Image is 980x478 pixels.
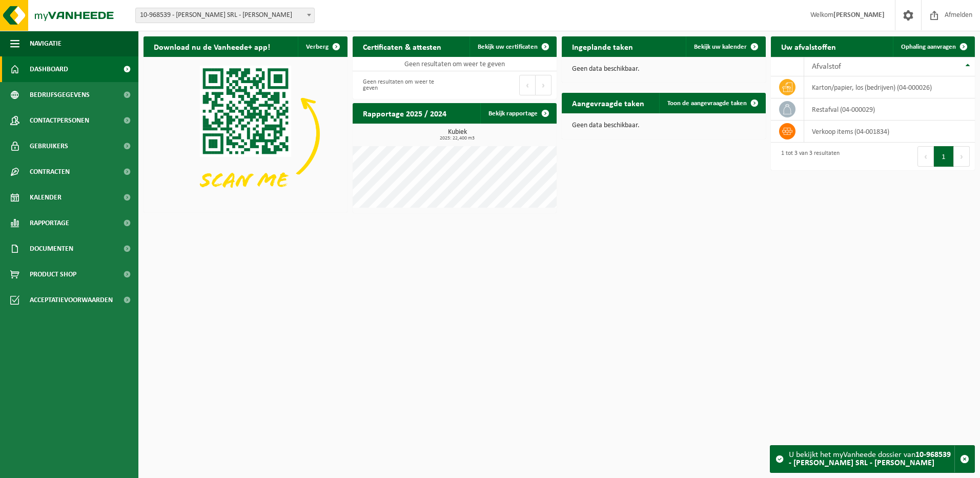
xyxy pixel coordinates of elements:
[789,446,954,472] div: U bekijkt het myVanheede dossier van
[901,44,956,50] span: Ophaling aanvragen
[917,146,934,167] button: Previous
[478,44,538,50] span: Bekijk uw certificaten
[572,122,756,129] p: Geen data beschikbaar.
[480,103,556,124] a: Bekijk rapportage
[893,36,974,57] a: Ophaling aanvragen
[776,145,840,168] div: 1 tot 3 van 3 resultaten
[469,36,556,57] a: Bekijk uw certificaten
[804,121,975,143] td: verkoop items (04-001834)
[686,36,765,57] a: Bekijk uw kalender
[144,36,280,56] h2: Download nu de Vanheede+ app!
[667,100,747,107] span: Toon de aangevraagde taken
[306,44,329,50] span: Verberg
[298,36,346,57] button: Verberg
[562,93,655,113] h2: Aangevraagde taken
[30,133,68,159] span: Gebruikers
[30,56,68,82] span: Dashboard
[30,159,70,185] span: Contracten
[30,185,62,210] span: Kalender
[954,146,970,167] button: Next
[694,44,747,50] span: Bekijk uw kalender
[812,63,841,71] span: Afvalstof
[572,66,756,73] p: Geen data beschikbaar.
[804,76,975,98] td: karton/papier, los (bedrijven) (04-000026)
[659,93,765,113] a: Toon de aangevraagde taken
[144,57,348,210] img: Download de VHEPlus App
[934,146,954,167] button: 1
[30,108,89,133] span: Contactpersonen
[353,103,457,123] h2: Rapportage 2025 / 2024
[30,262,76,287] span: Product Shop
[30,31,62,56] span: Navigatie
[804,98,975,121] td: restafval (04-000029)
[30,210,69,236] span: Rapportage
[358,129,557,141] h3: Kubiek
[30,82,90,108] span: Bedrijfsgegevens
[536,75,552,95] button: Next
[358,74,450,96] div: Geen resultaten om weer te geven
[353,57,557,71] td: Geen resultaten om weer te geven
[30,287,113,313] span: Acceptatievoorwaarden
[135,8,315,23] span: 10-968539 - BERNARD SNEESSENS SRL - AISEMONT
[353,36,452,56] h2: Certificaten & attesten
[562,36,643,56] h2: Ingeplande taken
[519,75,536,95] button: Previous
[136,8,314,23] span: 10-968539 - BERNARD SNEESSENS SRL - AISEMONT
[358,136,557,141] span: 2025: 22,400 m3
[771,36,846,56] h2: Uw afvalstoffen
[789,451,951,467] strong: 10-968539 - [PERSON_NAME] SRL - [PERSON_NAME]
[30,236,73,262] span: Documenten
[833,11,885,19] strong: [PERSON_NAME]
